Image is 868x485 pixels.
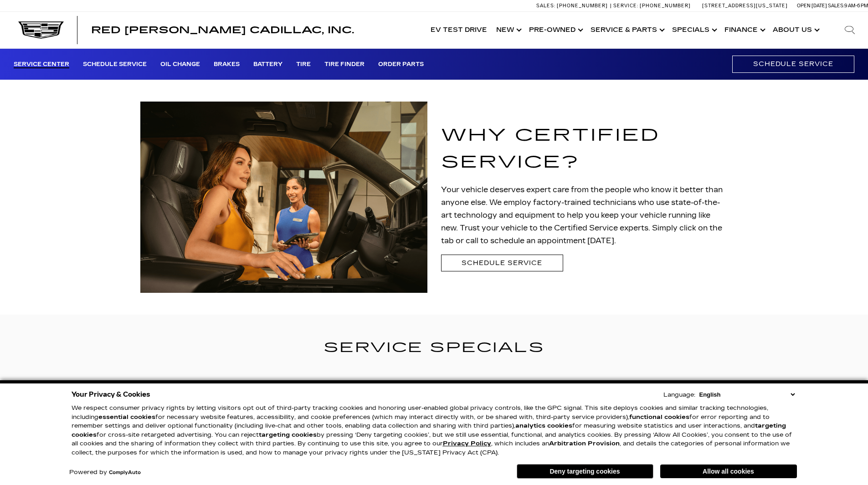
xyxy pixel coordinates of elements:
[668,12,720,48] a: Specials
[557,3,608,9] span: [PHONE_NUMBER]
[844,3,868,9] span: 9 AM-6 PM
[72,422,786,439] strong: targeting cookies
[613,3,638,9] span: Service:
[720,12,768,48] a: Finance
[697,390,797,399] select: Language Select
[426,12,492,48] a: EV Test Drive
[296,61,311,68] a: Tire
[253,61,282,68] a: Battery
[828,3,844,9] span: Sales:
[91,26,354,35] a: Red [PERSON_NAME] Cadillac, Inc.
[214,61,240,68] a: Brakes
[69,470,141,475] div: Powered by
[536,3,610,8] a: Sales: [PHONE_NUMBER]
[72,388,150,401] span: Your Privacy & Cookies
[524,12,586,48] a: Pre-Owned
[14,61,69,68] a: Service Center
[140,102,427,293] img: Service technician talking to a man and showing his ipad
[660,465,797,478] button: Allow all cookies
[797,3,827,9] span: Open [DATE]
[98,414,155,421] strong: essential cookies
[492,12,524,48] a: New
[663,392,695,398] div: Language:
[640,3,691,9] span: [PHONE_NUMBER]
[91,25,354,36] span: Red [PERSON_NAME] Cadillac, Inc.
[83,61,147,68] a: Schedule Service
[441,255,563,271] a: Schedule Service
[536,3,555,9] span: Sales:
[441,184,728,247] p: Your vehicle deserves expert care from the people who know it better than anyone else. We employ ...
[702,3,788,9] a: [STREET_ADDRESS][US_STATE]
[768,12,822,48] a: About Us
[160,61,200,68] a: Oil Change
[629,414,689,421] strong: functional cookies
[517,464,653,479] button: Deny targeting cookies
[109,470,141,475] a: ComplyAuto
[515,422,572,429] strong: analytics cookies
[549,440,620,447] strong: Arbitration Provision
[18,21,64,39] img: Cadillac Dark Logo with Cadillac White Text
[259,431,317,439] strong: targeting cookies
[72,404,797,457] p: We respect consumer privacy rights by letting visitors opt out of third-party tracking cookies an...
[324,61,365,68] a: Tire Finder
[443,440,491,447] a: Privacy Policy
[140,337,728,359] h2: Service Specials
[610,3,693,8] a: Service: [PHONE_NUMBER]
[378,61,424,68] a: Order Parts
[441,122,728,176] h1: Why Certified Service?
[732,56,854,72] a: Schedule Service
[586,12,668,48] a: Service & Parts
